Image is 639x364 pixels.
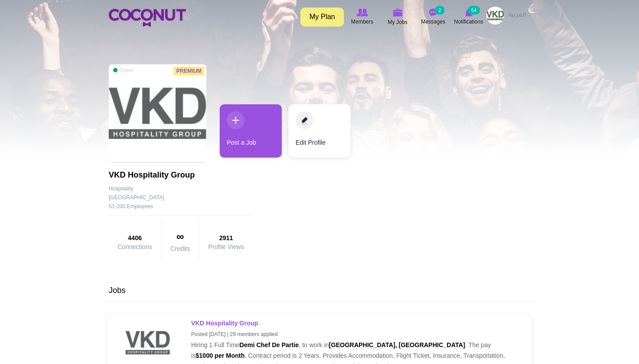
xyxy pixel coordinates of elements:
img: Home [109,9,186,27]
strong: [GEOGRAPHIC_DATA], [GEOGRAPHIC_DATA] [329,341,465,348]
div: Hospitality [109,184,253,193]
small: Posted [DATE] | 29 members applied [191,331,278,337]
strong: 4406 [118,233,152,242]
img: Notifications [465,8,473,16]
a: Post a Job [220,104,282,158]
strong: VKD Hospitality Group [191,320,258,327]
span: ∞ [176,230,184,242]
span: Notifications [454,17,483,26]
a: 4406Connections [118,233,152,250]
a: My Jobs My Jobs [380,7,415,28]
a: Notifications Notifications 54 [451,7,486,27]
a: العربية [504,7,530,24]
img: Browse Members [356,8,368,16]
strong: $1000 per Month [196,352,245,359]
small: 2 [435,6,445,15]
a: My Plan [300,8,344,27]
strong: 2911 [208,233,244,242]
span: Online [113,67,134,73]
span: Members [351,17,373,26]
span: My Jobs [388,18,408,27]
a: Messages Messages 2 [415,7,451,27]
a: ∞Credits [170,229,190,252]
div: 2 / 2 [288,104,351,162]
div: 1 / 2 [220,104,282,162]
a: Edit Profile [288,104,351,158]
a: 2911Profile Views [208,233,244,250]
span: Premium [174,67,204,75]
a: VKD Hospitality Group [191,320,260,327]
div: [GEOGRAPHIC_DATA] [109,193,164,202]
img: Messages [429,8,438,16]
strong: Demi Chef De Partie [240,341,299,348]
h3: Jobs [104,286,535,295]
a: Browse Members Members [344,7,380,27]
small: 54 [468,6,480,15]
img: My Jobs [393,8,402,16]
div: 51-200 Employees [109,202,253,211]
h1: VKD Hospitality Group [109,171,253,180]
span: Messages [421,17,446,26]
